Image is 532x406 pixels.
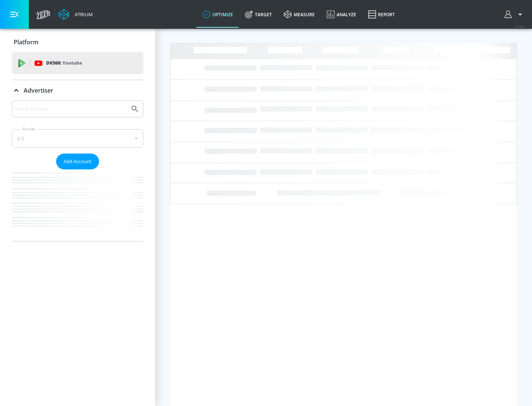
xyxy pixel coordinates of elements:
p: Platform [14,38,38,46]
a: measure [278,1,321,28]
div: Atrium [72,11,93,18]
div: Platform [12,32,143,52]
a: Report [362,1,401,28]
label: Sort By [21,127,37,131]
div: A-Z [12,129,143,148]
span: Add Account [64,157,92,166]
input: Search by name [15,104,127,114]
div: DV360: Youtube [12,52,143,74]
p: Youtube [62,59,82,67]
p: Advertiser [24,86,53,94]
div: Advertiser [12,80,143,101]
p: DV360: [46,59,82,67]
div: Advertiser [12,100,143,241]
nav: list of Advertiser [12,169,143,241]
a: Analyze [321,1,362,28]
a: Target [239,1,278,28]
button: Add Account [56,154,99,169]
a: optimize [197,1,239,28]
span: v 4.28.0 [514,24,525,28]
a: Atrium [58,9,93,20]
